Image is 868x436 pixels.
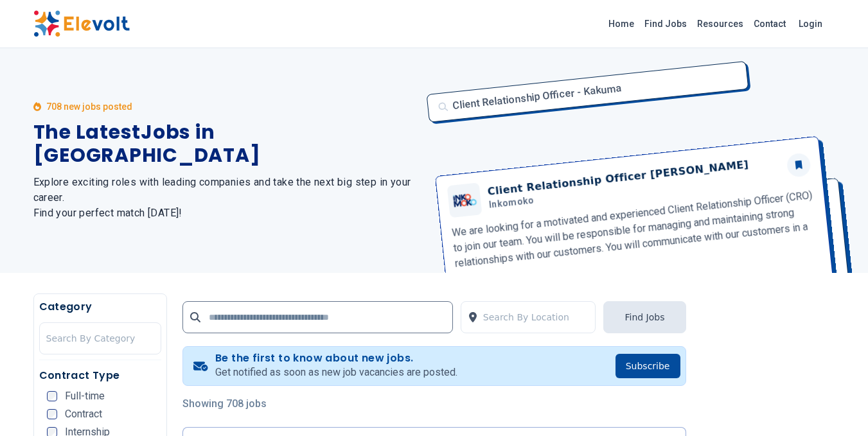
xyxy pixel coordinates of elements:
[33,10,130,37] img: Elevolt
[215,365,457,380] p: Get notified as soon as new job vacancies are posted.
[47,409,57,419] input: Contract
[182,396,686,412] p: Showing 708 jobs
[33,175,419,221] h2: Explore exciting roles with leading companies and take the next big step in your career. Find you...
[215,352,457,365] h4: Be the first to know about new jobs.
[39,299,161,315] h5: Category
[603,301,686,333] button: Find Jobs
[47,391,57,401] input: Full-time
[791,11,830,37] a: Login
[33,121,419,167] h1: The Latest Jobs in [GEOGRAPHIC_DATA]
[65,409,102,419] span: Contract
[46,100,132,113] p: 708 new jobs posted
[748,13,791,34] a: Contact
[65,391,105,401] span: Full-time
[692,13,748,34] a: Resources
[616,354,680,378] button: Subscribe
[603,13,639,34] a: Home
[39,368,161,383] h5: Contract Type
[639,13,692,34] a: Find Jobs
